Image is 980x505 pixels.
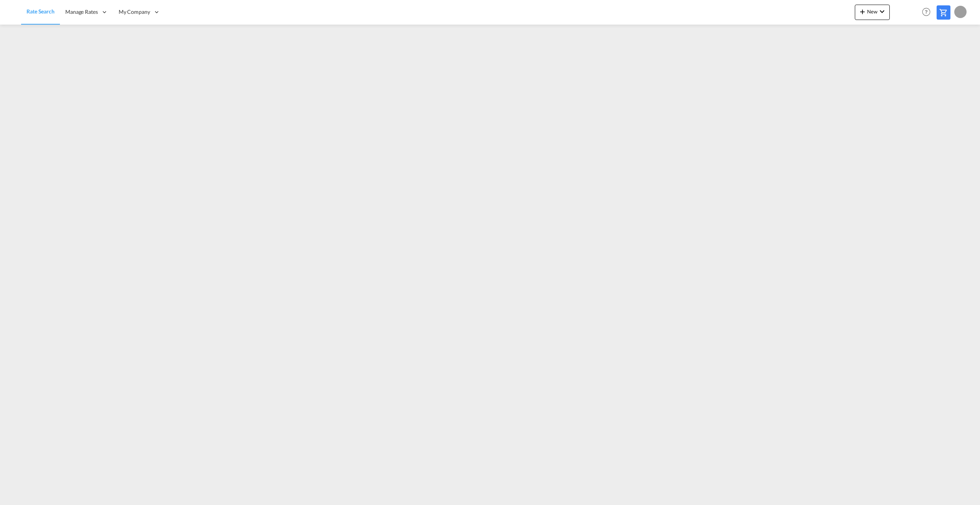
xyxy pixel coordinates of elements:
md-icon: icon-chevron-down [877,7,887,16]
button: icon-plus 400-fgNewicon-chevron-down [855,5,890,20]
md-icon: icon-plus 400-fg [858,7,867,16]
div: Help [920,5,937,19]
span: Rate Search [26,8,55,15]
span: Help [920,5,933,18]
span: Manage Rates [65,8,98,16]
span: My Company [119,8,150,16]
span: New [858,8,887,15]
